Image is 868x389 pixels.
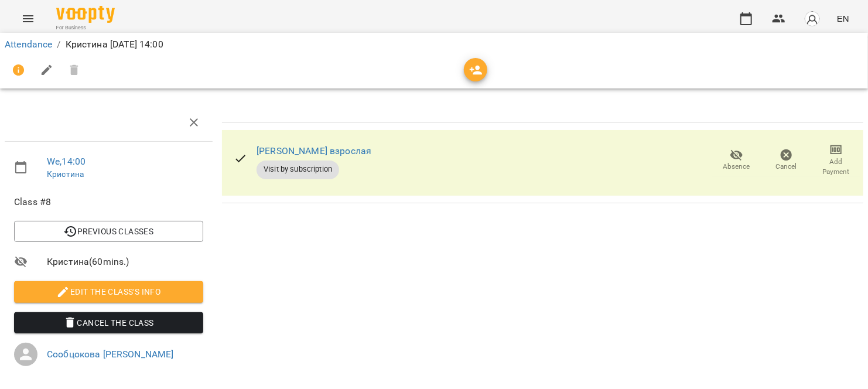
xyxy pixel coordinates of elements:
[14,5,42,33] button: Menu
[712,144,761,177] button: Absence
[14,312,203,333] button: Cancel the class
[5,37,863,52] nav: breadcrumb
[47,169,84,179] a: Кристина
[14,195,203,209] span: Class #8
[14,221,203,242] button: Previous Classes
[47,156,86,167] a: We , 14:00
[5,39,52,50] a: Attendance
[66,37,163,52] p: Кристина [DATE] 14:00
[257,164,339,175] span: Visit by subscription
[818,157,854,177] span: Add Payment
[832,8,854,29] button: EN
[776,162,797,172] span: Cancel
[804,11,821,27] img: avatar_s.png
[761,144,811,177] button: Cancel
[23,316,194,330] span: Cancel the class
[47,255,203,269] span: Кристина ( 60 mins. )
[257,145,371,156] a: [PERSON_NAME] взрослая
[23,224,194,238] span: Previous Classes
[14,281,203,302] button: Edit the class's Info
[56,6,115,23] img: Voopty Logo
[837,12,849,25] span: EN
[723,162,750,172] span: Absence
[56,24,115,32] span: For Business
[811,144,861,177] button: Add Payment
[23,285,194,299] span: Edit the class's Info
[47,349,174,360] a: Сообцокова [PERSON_NAME]
[57,37,60,52] li: /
